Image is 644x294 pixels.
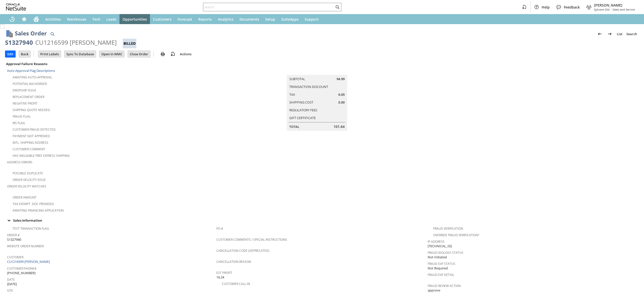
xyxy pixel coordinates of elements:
a: Possible Duplicate [13,171,43,175]
a: Est Profit [216,271,232,275]
a: Order # [7,233,20,237]
a: Order Velocity Matches [7,184,46,188]
a: Intl. Shipping Address [13,140,48,145]
svg: Recent Records [9,16,15,22]
a: Cancellation Code (deprecated) [216,249,269,253]
span: [PHONE_NUMBER] [7,271,35,275]
span: 16.24 [216,275,224,280]
svg: Shortcuts [21,16,27,22]
a: Test Transaction Flag [13,226,49,231]
a: Awaiting Financing Application [13,208,64,213]
a: Documents [236,14,262,24]
span: Help [542,5,550,10]
div: Approval Failure Reasons [5,61,214,67]
a: Tech [89,14,103,24]
input: Search [203,4,334,10]
span: S1327940 [7,237,21,242]
a: PO # [216,226,223,231]
a: Fraud E4F Detail [428,273,454,277]
a: Potential Backorder [13,82,47,86]
a: Opportunities [119,14,150,24]
a: Awaiting Auto-Approval [13,75,52,79]
div: CU1216599 [PERSON_NAME] [35,38,117,46]
a: Leads [103,14,119,24]
a: RIS flag [13,121,25,125]
span: Not Required [428,266,448,271]
input: Edit [5,51,15,57]
div: S1327940 [5,38,33,46]
span: Analytics [218,17,233,22]
a: Transaction Discount [289,84,328,89]
svg: Home [33,16,39,22]
a: Activities [42,14,64,24]
a: Override Fraud Verification? [433,233,479,237]
a: Customer Fraud Detected [13,127,56,132]
a: Warehouse [64,14,89,24]
span: Activities [45,17,61,22]
div: Sales Information [5,217,637,224]
div: Billed [123,39,136,48]
span: [PERSON_NAME] [594,3,635,8]
a: Fraud Idology Status [428,251,463,255]
a: Customers [150,14,175,24]
a: Has Ineligible Free Express Shipping [13,154,70,158]
a: Regulatory Fees [289,108,317,112]
span: [DATE] [7,282,17,286]
a: Forecast [175,14,195,24]
a: Shipping Cost [289,100,313,105]
a: IP Address [428,239,445,244]
span: Sylvane Old [594,8,610,11]
a: Address Errors [7,160,32,164]
span: Not Initiated [428,255,447,260]
input: Sync To Database [64,51,96,57]
span: 101.64 [334,124,345,129]
a: Customer [7,255,23,259]
a: Total [289,124,299,129]
span: Feedback [564,5,580,10]
a: Fraud Flag [13,114,30,119]
span: 6.65 [338,92,345,97]
span: Setup [265,17,275,22]
svg: Search [334,4,340,10]
a: Website Order Number [7,244,44,248]
a: Payment not approved [13,134,50,138]
img: Quick Find [49,31,55,37]
a: Order Velocity Issue [13,178,46,182]
span: Sales and Service [613,8,635,11]
a: Reports [195,14,215,24]
a: Site [7,288,13,293]
a: Analytics [215,14,236,24]
a: Tax [289,92,295,97]
a: Support [302,14,322,24]
a: Fraud Verification [433,226,463,231]
span: Reports [198,17,212,22]
caption: Summary [287,67,347,75]
a: Date [7,277,15,282]
a: Tax Exempt. Doc Provided [13,202,54,206]
img: add-record.svg [170,51,176,57]
a: Fraud E4F Status [428,262,455,266]
a: Subtotal [289,77,305,81]
a: Fraud Review Action [428,284,461,288]
h1: Sales Order [15,29,47,37]
a: Cancellation Reason [216,260,251,264]
span: Customers [153,17,172,22]
a: Setup [262,14,278,24]
a: Auto-Approval Flag Descriptions [7,68,55,73]
span: Opportunities [123,17,147,22]
span: 0.00 [338,100,345,105]
svg: logo [6,4,26,11]
a: Search [624,30,639,38]
img: Next [607,31,613,37]
a: Home [30,14,42,24]
a: Recent Records [6,14,18,24]
input: Back [19,51,30,57]
span: SuiteApps [281,17,299,22]
a: Negative Profit [13,101,37,106]
input: Close Order [128,51,150,57]
a: Shipping Quote Needed [13,108,50,112]
a: Actions [178,52,193,56]
a: Gift Certificate [289,116,316,120]
span: Leads [106,17,116,22]
span: 94.99 [337,77,345,81]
